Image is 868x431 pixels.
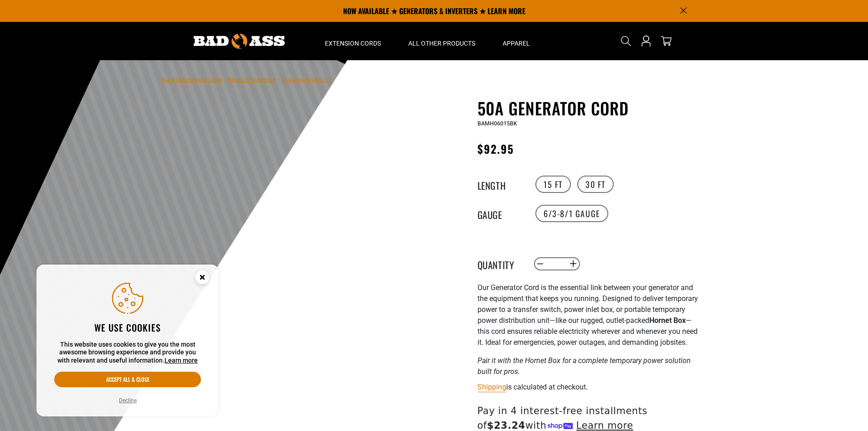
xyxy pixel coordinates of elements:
[116,396,139,405] button: Decline
[325,39,381,47] span: Extension Cords
[161,77,222,83] a: Bad Ass Extension Cords
[278,77,280,83] span: ›
[478,383,506,391] a: Shipping
[535,176,571,193] label: 15 FT
[649,316,686,325] strong: Hornet Box
[478,178,523,190] legend: Length
[54,322,201,333] h2: We use cookies
[478,140,514,157] span: $92.95
[535,205,608,222] label: 6/3-8/1 Gauge
[224,77,226,83] span: ›
[489,22,544,60] summary: Apparel
[478,282,701,348] p: Our Generator Cord is the essential link between your generator and the equipment that keeps you ...
[311,22,395,60] summary: Extension Cords
[619,34,633,48] summary: Search
[36,265,219,417] aside: Cookie Consent
[54,341,201,365] p: This website uses cookies to give you the most awesome browsing experience and provide you with r...
[478,208,523,219] legend: Gauge
[395,22,489,60] summary: All Other Products
[408,39,475,47] span: All Other Products
[282,77,330,83] span: 50A Generator Cord
[194,34,285,49] img: Bad Ass Extension Cords
[478,120,517,127] span: BAMH06015BK
[577,176,614,193] label: 30 FT
[478,99,701,118] h1: 50A Generator Cord
[478,258,523,270] label: Quantity
[478,381,701,393] div: is calculated at checkout.
[228,77,276,83] a: Return to Collection
[54,372,201,387] button: Accept all & close
[161,74,330,85] nav: breadcrumbs
[478,356,691,376] em: Pair it with the Hornet Box for a complete temporary power solution built for pros.
[164,357,198,364] a: Learn more
[503,39,530,47] span: Apparel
